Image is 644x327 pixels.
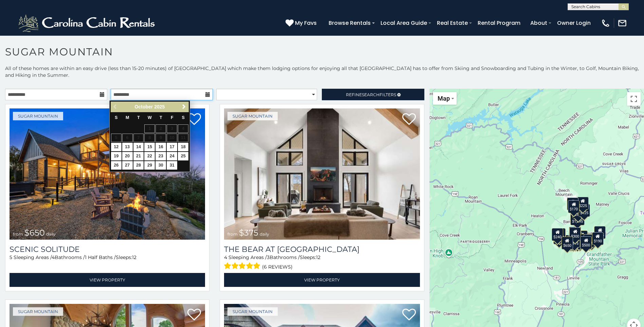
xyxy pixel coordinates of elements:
div: $500 [580,236,592,249]
a: Sugar Mountain [13,112,63,120]
span: My Favs [295,19,317,27]
span: from [13,231,23,237]
a: 16 [155,143,166,151]
span: 1 Half Baths / [85,254,116,260]
a: Owner Login [554,17,594,29]
div: $200 [576,230,588,243]
span: 5 [10,254,12,260]
span: October [135,104,153,109]
span: daily [260,231,269,237]
a: 14 [133,143,144,151]
a: 29 [144,161,155,170]
span: Map [438,95,450,102]
div: $300 [569,227,581,240]
a: 28 [133,161,144,170]
button: Change map style [433,92,457,105]
a: 24 [167,152,177,160]
div: Sleeping Areas / Bathrooms / Sleeps: [224,254,420,271]
a: 20 [122,152,133,160]
img: phone-regular-white.png [601,18,610,28]
a: Sugar Mountain [227,112,278,120]
a: Scenic Solitude from $650 daily [10,108,205,240]
a: 22 [144,152,155,160]
a: RefineSearchFilters [322,89,424,100]
div: $650 [561,237,573,249]
span: Sunday [115,115,117,120]
span: (6 reviews) [262,262,293,271]
div: $240 [552,228,563,241]
a: 13 [122,143,133,151]
a: Sugar Mountain [13,307,63,316]
a: View Property [10,273,205,287]
span: Monday [126,115,129,120]
a: Scenic Solitude [10,245,205,254]
a: 18 [178,143,188,151]
span: Saturday [182,115,184,120]
a: 25 [178,152,188,160]
a: Add to favorites [402,113,416,127]
a: 30 [155,161,166,170]
a: 19 [111,152,122,160]
a: Next [180,103,188,111]
div: $265 [570,227,581,240]
a: Local Area Guide [377,17,430,29]
div: $175 [569,235,580,247]
div: $195 [584,234,595,247]
button: Toggle fullscreen view [627,92,641,106]
img: Scenic Solitude [10,108,205,240]
a: Add to favorites [402,308,416,322]
span: Next [181,104,187,109]
span: 4 [224,254,227,260]
div: $190 [569,227,581,240]
span: Wednesday [148,115,152,120]
span: Thursday [160,115,162,120]
div: Sleeping Areas / Bathrooms / Sleeps: [10,254,205,271]
a: My Favs [286,19,318,28]
a: Browse Rentals [325,17,374,29]
span: 4 [52,254,55,260]
a: View Property [224,273,420,287]
span: 12 [132,254,136,260]
a: 31 [167,161,177,170]
a: The Bear At Sugar Mountain from $375 daily [224,108,420,240]
a: Add to favorites [187,308,201,322]
div: $155 [594,226,606,239]
span: Friday [171,115,173,120]
a: 26 [111,161,122,170]
a: About [527,17,551,29]
a: 17 [167,143,177,151]
a: 12 [111,143,122,151]
img: White-1-2.png [17,13,158,33]
img: mail-regular-white.png [618,18,627,28]
a: 23 [155,152,166,160]
div: $190 [592,232,604,245]
img: The Bear At Sugar Mountain [224,108,420,240]
span: 3 [267,254,270,260]
div: $125 [578,204,590,217]
span: Search [362,92,380,97]
span: daily [46,231,56,237]
span: Tuesday [137,115,140,120]
h3: The Bear At Sugar Mountain [224,245,420,254]
span: from [227,231,238,237]
span: 12 [316,254,320,260]
a: 15 [144,143,155,151]
div: $170 [568,200,579,213]
div: $225 [577,197,589,210]
span: Refine Filters [346,92,396,97]
a: Real Estate [434,17,471,29]
a: 21 [133,152,144,160]
a: 27 [122,161,133,170]
span: 2025 [154,104,165,109]
div: $240 [567,197,578,210]
a: Rental Program [474,17,524,29]
span: $650 [24,228,45,238]
a: Sugar Mountain [227,307,278,316]
div: $1,095 [570,212,585,225]
span: $375 [239,228,258,238]
a: The Bear At [GEOGRAPHIC_DATA] [224,245,420,254]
